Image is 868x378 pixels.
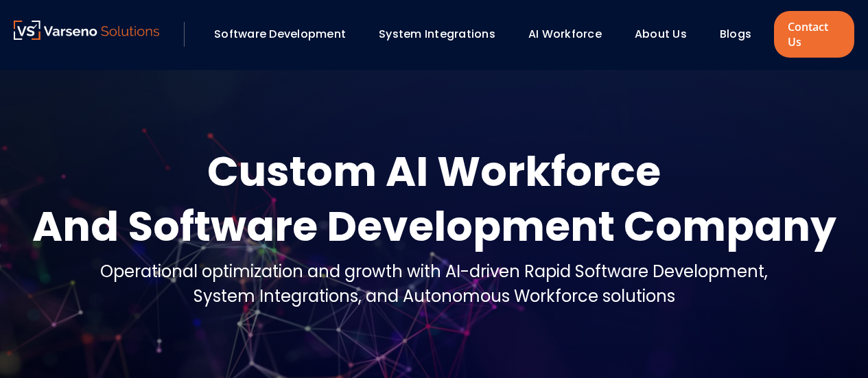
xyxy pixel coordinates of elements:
[521,23,621,46] div: AI Workforce
[720,26,751,42] a: Blogs
[628,23,706,46] div: About Us
[774,11,854,58] a: Contact Us
[379,26,495,42] a: System Integrations
[32,144,836,199] div: Custom AI Workforce
[528,26,602,42] a: AI Workforce
[14,21,159,40] img: Varseno Solutions – Product Engineering & IT Services
[100,259,768,284] div: Operational optimization and growth with AI-driven Rapid Software Development,
[14,21,159,48] a: Varseno Solutions – Product Engineering & IT Services
[372,23,515,46] div: System Integrations
[207,23,365,46] div: Software Development
[100,284,768,309] div: System Integrations, and Autonomous Workforce solutions
[32,199,836,254] div: And Software Development Company
[713,23,771,46] div: Blogs
[214,26,346,42] a: Software Development
[635,26,687,42] a: About Us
